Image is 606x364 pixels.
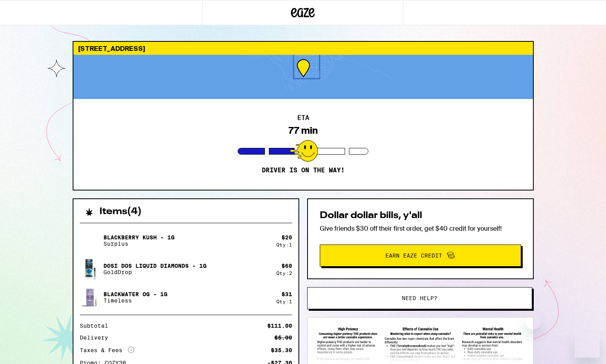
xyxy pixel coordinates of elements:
[103,291,167,297] p: Blackwater OG - 1g
[80,347,134,354] div: Taxes & Fees
[525,314,541,329] iframe: Close message
[80,257,102,281] img: Dosi Dos Liquid Diamonds - 1g
[281,234,292,241] div: $ 20
[574,332,600,358] iframe: Button to launch messaging window
[103,241,174,247] p: Surplus
[385,253,442,258] span: Earn Eaze Credit
[80,230,102,252] img: Blackberry Kush - 1g
[271,347,292,353] div: $35.30
[320,245,521,267] button: Earn Eaze Credit
[315,325,525,362] img: SB 540 Brochure preview
[281,291,292,297] div: $ 31
[320,224,521,233] p: Give friends $30 off their first order, get $40 credit for yourself!
[103,234,174,241] p: Blackberry Kush - 1g
[99,207,142,217] h2: Items ( 4 )
[73,42,533,55] div: [STREET_ADDRESS]
[103,269,206,275] p: GoldDrop
[103,297,167,304] p: Timeless
[402,295,437,301] span: Need help?
[276,242,292,247] div: Qty: 1
[307,287,532,309] button: Need help?
[289,125,318,136] div: 77 min
[297,115,309,121] h2: ETA
[80,323,114,329] div: Subtotal
[103,263,206,269] p: Dosi Dos Liquid Diamonds - 1g
[262,166,345,174] p: Driver is on the way!
[80,335,114,340] div: Delivery
[276,271,292,276] div: Qty: 2
[267,323,292,329] div: $111.00
[276,299,292,304] div: Qty: 1
[80,286,102,308] img: Blackwater OG - 1g
[274,335,292,340] div: $5.00
[320,211,521,220] h2: Dollar dollar bills, y'all
[281,263,292,269] div: $ 60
